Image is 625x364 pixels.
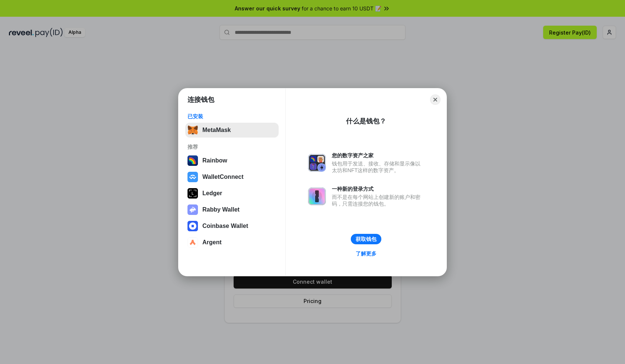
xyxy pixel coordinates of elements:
[185,186,279,201] button: Ledger
[187,172,198,182] img: svg+xml,%3Csvg%20width%3D%2228%22%20height%3D%2228%22%20viewBox%3D%220%200%2028%2028%22%20fill%3D...
[187,155,198,166] img: svg+xml,%3Csvg%20width%3D%22120%22%20height%3D%22120%22%20viewBox%3D%220%200%20120%20120%22%20fil...
[187,237,198,248] img: svg+xml,%3Csvg%20width%3D%2228%22%20height%3D%2228%22%20viewBox%3D%220%200%2028%2028%22%20fill%3D...
[332,194,424,207] div: 而不是在每个网站上创建新的账户和密码，只需连接您的钱包。
[332,152,424,159] div: 您的数字资产之家
[332,160,424,174] div: 钱包用于发送、接收、存储和显示像以太坊和NFT这样的数字资产。
[332,186,424,192] div: 一种新的登录方式
[346,117,386,126] div: 什么是钱包？
[187,221,198,231] img: svg+xml,%3Csvg%20width%3D%2228%22%20height%3D%2228%22%20viewBox%3D%220%200%2028%2028%22%20fill%3D...
[185,123,279,138] button: MetaMask
[430,94,440,105] button: Close
[187,144,276,150] div: 推荐
[202,223,248,229] div: Coinbase Wallet
[202,190,222,197] div: Ledger
[351,249,381,258] a: 了解更多
[187,125,198,135] img: svg+xml,%3Csvg%20fill%3D%22none%22%20height%3D%2233%22%20viewBox%3D%220%200%2035%2033%22%20width%...
[202,206,240,213] div: Rabby Wallet
[187,113,276,120] div: 已安装
[185,153,279,168] button: Rainbow
[202,127,231,133] div: MetaMask
[185,235,279,250] button: Argent
[187,188,198,199] img: svg+xml,%3Csvg%20xmlns%3D%22http%3A%2F%2Fwww.w3.org%2F2000%2Fsvg%22%20width%3D%2228%22%20height%3...
[356,250,376,257] div: 了解更多
[185,202,279,217] button: Rabby Wallet
[356,236,376,242] div: 获取钱包
[185,170,279,184] button: WalletConnect
[351,234,381,244] button: 获取钱包
[187,95,214,104] h1: 连接钱包
[187,204,198,215] img: svg+xml,%3Csvg%20xmlns%3D%22http%3A%2F%2Fwww.w3.org%2F2000%2Fsvg%22%20fill%3D%22none%22%20viewBox...
[308,187,326,205] img: svg+xml,%3Csvg%20xmlns%3D%22http%3A%2F%2Fwww.w3.org%2F2000%2Fsvg%22%20fill%3D%22none%22%20viewBox...
[202,174,244,180] div: WalletConnect
[202,157,227,164] div: Rainbow
[202,239,222,246] div: Argent
[308,154,326,172] img: svg+xml,%3Csvg%20xmlns%3D%22http%3A%2F%2Fwww.w3.org%2F2000%2Fsvg%22%20fill%3D%22none%22%20viewBox...
[185,219,279,233] button: Coinbase Wallet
